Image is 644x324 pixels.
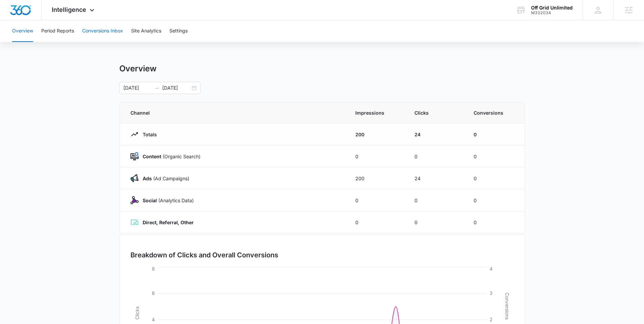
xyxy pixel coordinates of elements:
td: 0 [347,189,406,211]
div: Domain Overview [26,40,61,44]
img: Social [130,196,139,204]
div: account name [531,5,573,10]
div: Keywords by Traffic [75,40,114,44]
button: Settings [169,20,188,42]
tspan: Clicks [134,306,140,320]
img: tab_keywords_by_traffic_grey.svg [67,39,73,45]
button: Conversions Inbox [82,20,123,42]
input: End date [162,84,190,92]
td: 200 [347,167,406,189]
button: Overview [12,20,33,42]
tspan: 8 [152,266,155,272]
button: Period Reports [41,20,74,42]
td: 0 [347,145,406,167]
div: v 4.0.25 [19,11,33,16]
input: Start date [123,84,151,92]
td: 0 [466,167,525,189]
td: 0 [347,211,406,233]
tspan: 4 [490,266,493,272]
strong: Content [143,154,161,159]
img: website_grey.svg [11,18,16,23]
span: Impressions [355,109,398,116]
button: Site Analytics [131,20,161,42]
td: 0 [466,189,525,211]
div: Domain: [DOMAIN_NAME] [18,18,74,23]
p: (Organic Search) [139,153,200,160]
h3: Breakdown of Clicks and Overall Conversions [130,250,278,260]
p: (Analytics Data) [139,197,194,204]
img: tab_domain_overview_orange.svg [18,39,24,45]
tspan: 3 [490,290,493,296]
td: 0 [406,189,466,211]
td: 24 [406,123,466,145]
td: 200 [347,123,406,145]
img: Content [130,152,139,160]
span: Clicks [414,109,457,116]
td: 0 [406,211,466,233]
tspan: 2 [490,317,493,322]
p: Totals [139,131,157,138]
img: Ads [130,174,139,182]
span: Conversions [474,109,514,116]
img: logo_orange.svg [11,11,16,16]
strong: Ads [143,176,152,181]
strong: Social [143,198,157,203]
td: 0 [466,123,525,145]
tspan: 6 [152,290,155,296]
span: Channel [130,109,339,116]
td: 24 [406,167,466,189]
strong: Direct, Referral, Other [143,219,194,225]
span: to [154,85,160,91]
span: swap-right [154,85,160,91]
p: (Ad Campaigns) [139,175,189,182]
div: account id [531,10,573,15]
span: Intelligence [52,6,86,13]
td: 0 [466,211,525,233]
td: 0 [466,145,525,167]
tspan: 4 [152,317,155,322]
h1: Overview [119,64,157,74]
td: 0 [406,145,466,167]
tspan: Conversions [504,293,510,320]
